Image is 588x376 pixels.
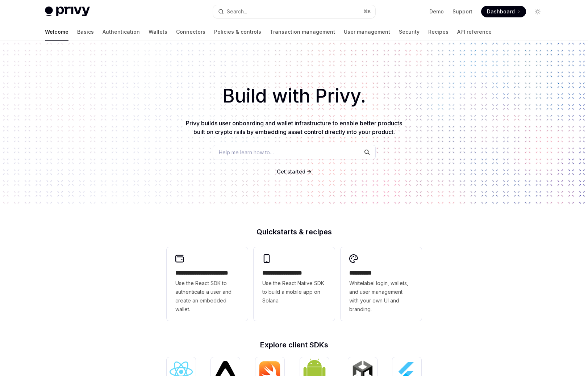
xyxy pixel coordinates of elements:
[399,23,420,41] a: Security
[349,279,413,314] span: Whitelabel login, wallets, and user management with your own UI and branding.
[270,23,335,41] a: Transaction management
[457,23,492,41] a: API reference
[481,6,526,17] a: Dashboard
[175,279,239,314] span: Use the React SDK to authenticate a user and create an embedded wallet.
[176,23,205,41] a: Connectors
[149,23,167,41] a: Wallets
[213,5,375,18] button: Open search
[262,279,326,305] span: Use the React Native SDK to build a mobile app on Solana.
[227,7,247,16] div: Search...
[363,9,371,14] span: ⌘ K
[487,8,515,15] span: Dashboard
[167,228,422,235] h2: Quickstarts & recipes
[214,23,261,41] a: Policies & controls
[428,23,449,41] a: Recipes
[341,247,422,321] a: **** *****Whitelabel login, wallets, and user management with your own UI and branding.
[167,341,422,348] h2: Explore client SDKs
[453,8,472,15] a: Support
[45,7,90,17] img: light logo
[429,8,444,15] a: Demo
[532,6,543,17] button: Toggle dark mode
[45,23,68,41] a: Welcome
[277,168,305,175] a: Get started
[186,120,402,135] span: Privy builds user onboarding and wallet infrastructure to enable better products built on crypto ...
[12,82,576,110] h1: Build with Privy.
[103,23,140,41] a: Authentication
[219,149,274,156] span: Help me learn how to…
[344,23,390,41] a: User management
[77,23,94,41] a: Basics
[277,168,305,175] span: Get started
[254,247,335,321] a: **** **** **** ***Use the React Native SDK to build a mobile app on Solana.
